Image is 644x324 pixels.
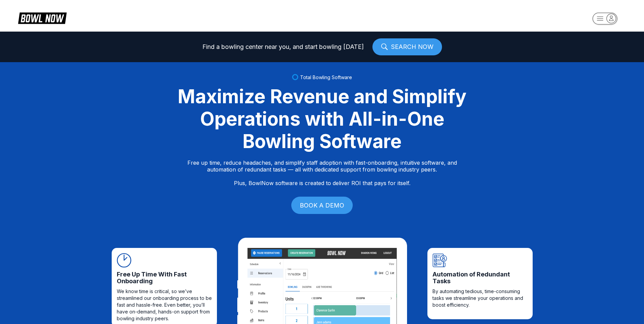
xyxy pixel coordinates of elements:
[433,288,528,308] span: By automating tedious, time-consuming tasks we streamline your operations and boost efficiency.
[117,271,212,285] span: Free Up Time With Fast Onboarding
[372,38,442,55] a: SEARCH NOW
[300,74,352,80] span: Total Bowling Software
[169,85,475,152] div: Maximize Revenue and Simplify Operations with All-in-One Bowling Software
[117,288,212,322] span: We know time is critical, so we’ve streamlined our onboarding process to be fast and hassle-free....
[433,271,528,285] span: Automation of Redundant Tasks
[291,197,353,214] a: BOOK A DEMO
[187,159,457,186] p: Free up time, reduce headaches, and simplify staff adoption with fast-onboarding, intuitive softw...
[202,43,364,50] span: Find a bowling center near you, and start bowling [DATE]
